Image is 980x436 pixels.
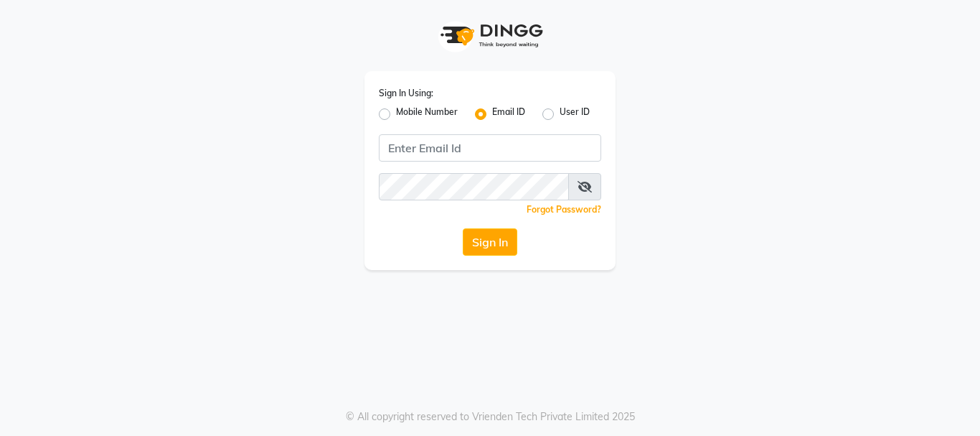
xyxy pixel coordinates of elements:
[396,106,458,123] label: Mobile Number
[560,106,590,123] label: User ID
[379,87,433,100] label: Sign In Using:
[433,14,547,57] img: logo1.svg
[463,228,517,256] button: Sign In
[492,106,525,123] label: Email ID
[379,134,601,162] input: Username
[527,204,601,215] a: Forgot Password?
[379,173,569,200] input: Username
